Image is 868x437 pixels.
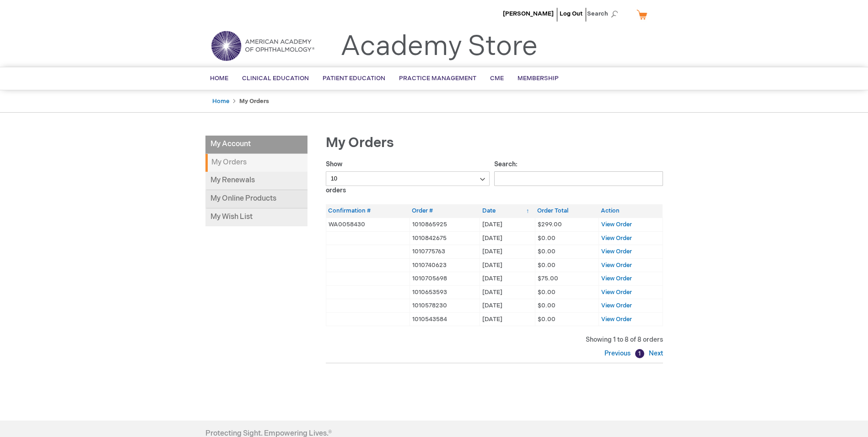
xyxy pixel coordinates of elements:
a: My Wish List [205,208,307,226]
a: [PERSON_NAME] [503,10,554,17]
span: Search [587,5,622,23]
th: Order #: activate to sort column ascending [410,204,480,218]
a: Next [647,350,663,357]
th: Date: activate to sort column ascending [480,204,535,218]
a: View Order [601,248,632,255]
div: Showing 1 to 8 of 8 orders [326,335,663,344]
a: View Order [601,275,632,282]
a: Academy Store [340,30,538,63]
td: [DATE] [480,218,535,231]
span: My Orders [326,135,394,151]
a: View Order [601,316,632,323]
td: [DATE] [480,245,535,259]
a: View Order [601,235,632,242]
td: [DATE] [480,272,535,286]
th: Order Total: activate to sort column ascending [535,204,598,218]
span: Clinical Education [242,75,309,82]
td: 1010740623 [410,258,480,272]
span: $0.00 [538,302,555,309]
span: $0.00 [538,289,555,296]
span: Membership [518,75,559,82]
label: Search: [494,160,663,182]
span: $75.00 [538,275,558,282]
td: [DATE] [480,285,535,299]
a: View Order [601,302,632,309]
a: My Online Products [205,190,307,208]
a: 1 [635,349,644,358]
span: $0.00 [538,235,555,242]
a: Home [212,98,229,105]
span: $0.00 [538,262,555,269]
input: Search: [494,171,663,186]
td: 1010653593 [410,285,480,299]
span: $0.00 [538,248,555,255]
a: View Order [601,262,632,269]
th: Confirmation #: activate to sort column ascending [326,204,410,218]
label: Show orders [326,160,490,194]
a: Log Out [560,10,582,17]
strong: My Orders [239,98,269,105]
td: [DATE] [480,258,535,272]
a: View Order [601,289,632,296]
td: 1010705698 [410,272,480,286]
td: [DATE] [480,231,535,245]
span: Practice Management [399,75,476,82]
span: Patient Education [323,75,385,82]
td: 1010578230 [410,299,480,313]
td: 1010775763 [410,245,480,259]
span: CME [490,75,504,82]
td: 1010543584 [410,312,480,326]
td: [DATE] [480,312,535,326]
td: WA0058430 [326,218,410,231]
td: 1010842675 [410,231,480,245]
a: View Order [601,221,632,228]
select: Showorders [326,171,490,186]
th: Action: activate to sort column ascending [598,204,663,218]
a: My Renewals [205,172,307,190]
a: Previous [604,350,633,357]
td: [DATE] [480,299,535,313]
span: $299.00 [538,221,562,228]
span: $0.00 [538,316,555,323]
td: 1010865925 [410,218,480,231]
span: Home [210,75,228,82]
strong: My Orders [205,154,307,172]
